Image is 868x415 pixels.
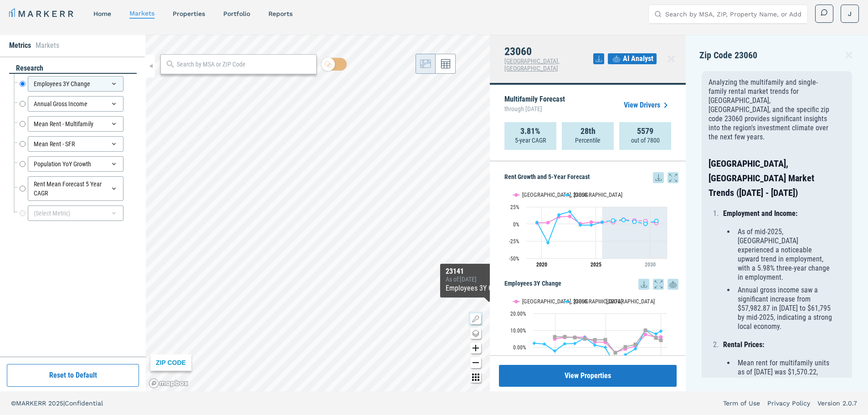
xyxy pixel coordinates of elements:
div: Rent Mean Forecast 5 Year CAGR [28,176,123,201]
path: Wednesday, 29 Jul, 20:00, 5.11. 23060. [611,219,615,222]
div: Rent Growth and 5-Year Forecast. Highcharts interactive chart. [504,183,678,274]
strong: Employment and Income: [723,209,797,218]
strong: 28th [580,127,596,136]
path: Sunday, 14 Dec, 19:00, -2.32. 23060. [553,349,557,353]
path: Wednesday, 14 Dec, 19:00, 5.66. USA. [573,336,577,339]
div: (Select Metric) [28,205,123,221]
path: Tuesday, 14 Dec, 19:00, -4.52. 23060. [624,353,627,357]
button: Other options map button [470,372,481,383]
p: out of 7800 [631,136,660,145]
canvas: Map [146,35,490,391]
path: Friday, 29 Jul, 20:00, 17.98. 23060. [568,210,572,213]
h3: [GEOGRAPHIC_DATA], [GEOGRAPHIC_DATA] Market Trends ([DATE] - [DATE]) [709,156,834,200]
path: Friday, 14 Dec, 19:00, 1.18. 23060. [593,343,597,347]
path: Wednesday, 14 Dec, 19:00, 2.15. 23060. [573,342,577,345]
a: reports [268,10,293,17]
h5: Rent Growth and 5-Year Forecast [504,172,678,183]
path: Saturday, 14 Jun, 20:00, 9.45. 23060. [659,329,663,333]
text: 23060 [573,191,587,198]
span: Confidential [65,400,103,407]
div: Employees 3Y Change [28,76,123,92]
g: USA, line 3 of 3 with 12 data points. [553,328,663,354]
div: Mean Rent - Multifamily [28,116,123,132]
path: Monday, 29 Jul, 20:00, 4.47. 23060. [655,219,658,223]
li: Annual gross income saw a significant increase from $57,982.87 in [DATE] to $61,795 by mid-2025, ... [735,286,834,331]
input: Search by MSA or ZIP Code [177,60,312,69]
div: ZIP CODE [150,354,191,371]
text: 20.00% [510,311,526,317]
a: MARKERR [9,7,75,20]
path: Wednesday, 14 Dec, 19:00, -1.02. 23060. [634,347,637,351]
a: Portfolio [223,10,250,17]
button: Reset to Default [7,364,139,387]
path: Monday, 14 Dec, 19:00, -3.37. USA. [614,351,617,354]
text: 23060 [573,298,587,305]
path: Monday, 14 Dec, 19:00, 6.16. USA. [563,335,567,338]
text: 10.00% [510,328,526,334]
text: [GEOGRAPHIC_DATA] [606,298,655,305]
a: markets [129,10,154,17]
p: Multifamily Forecast [504,96,565,115]
a: Version 2.0.7 [817,399,857,408]
span: 2025 | [48,400,65,407]
a: home [93,10,111,17]
path: Saturday, 14 Jun, 20:00, 4.04. USA. [659,338,663,342]
path: Thursday, 29 Jul, 20:00, 13.42. 23060. [557,213,561,216]
path: Saturday, 14 Dec, 19:00, -0.11. 23060. [604,345,607,349]
span: © [11,400,16,407]
h4: 23060 [504,46,593,57]
a: Mapbox logo [149,378,189,389]
span: AI Analyst [623,53,653,64]
path: Saturday, 14 Dec, 19:00, 5.47. USA. [654,336,658,340]
text: 25% [510,204,519,210]
div: Employees 3Y Change. Highcharts interactive chart. [504,290,678,404]
h5: Employees 3Y Change [504,279,678,290]
div: Zip Code 23060 [699,48,854,69]
li: Mean rent for multifamily units as of [DATE] was $1,570.22, while single-family rent was $1,715.44. [735,359,834,395]
path: Thursday, 14 Dec, 19:00, 9.94. USA. [644,328,647,332]
path: Saturday, 14 Dec, 19:00, 4.39. USA. [604,338,607,342]
li: Markets [36,40,59,51]
svg: Interactive chart [504,290,672,404]
p: 5-year CAGR [515,136,546,145]
path: Saturday, 14 Dec, 19:00, 1.8. 23060. [543,342,546,346]
div: Mean Rent - SFR [28,136,123,152]
text: 0.00% [513,344,526,351]
strong: 3.81% [520,127,540,136]
path: Thursday, 14 Dec, 19:00, 4.88. USA. [583,337,587,341]
path: Sunday, 29 Jul, 20:00, 0.34. 23060. [644,222,647,225]
p: Analyzing the multifamily and single-family rental market trends for [GEOGRAPHIC_DATA], [GEOGRAPH... [709,78,834,142]
text: [GEOGRAPHIC_DATA], [GEOGRAPHIC_DATA] [522,298,622,305]
a: properties [173,10,205,17]
path: Wednesday, 14 Dec, 19:00, 1.62. USA. [634,343,637,346]
path: Wednesday, 29 Jul, 20:00, 2. Richmond, VA. [546,220,550,224]
div: Employees 3Y Change : [446,283,532,294]
div: Population YoY Growth [28,156,123,172]
path: Monday, 29 Jul, 20:00, -1.66. 23060. [590,223,593,227]
path: Thursday, 29 Jul, 20:00, 5.98. 23060. [622,218,626,221]
svg: Interactive chart [504,183,672,274]
span: J [848,9,852,18]
div: Map Tooltip Content [446,267,532,294]
path: Sunday, 14 Dec, 19:00, 6.09. USA. [553,335,557,338]
path: Monday, 29 Jul, 20:00, 2.46. 23060. [535,220,539,224]
path: Tuesday, 29 Jul, 20:00, 2.7. 23060. [601,220,604,224]
button: Show/Hide Legend Map Button [470,313,481,324]
p: Percentile [575,136,601,145]
span: [GEOGRAPHIC_DATA], [GEOGRAPHIC_DATA] [504,57,560,72]
button: Change style map button [470,328,481,339]
a: Term of Use [723,399,760,408]
button: Zoom out map button [470,357,481,368]
button: AI Analyst [608,53,657,64]
div: research [9,63,137,74]
g: 23060, line 4 of 4 with 5 data points. [611,218,658,225]
button: Zoom in map button [470,343,481,354]
span: MARKERR [16,400,48,407]
strong: Rental Prices: [723,340,764,349]
button: View Properties [499,365,677,387]
span: through [DATE] [504,103,565,115]
path: Friday, 14 Dec, 19:00, 2.31. 23060. [533,341,536,345]
path: Saturday, 29 Jul, 20:00, 3.23. 23060. [633,220,637,224]
path: Monday, 14 Dec, 19:00, 1.93. 23060. [563,342,567,346]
